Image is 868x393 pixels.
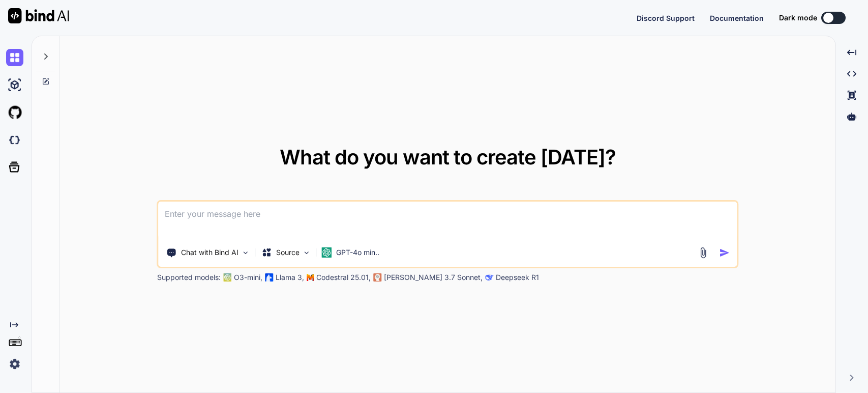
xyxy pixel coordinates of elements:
[637,14,695,22] span: Discord Support
[265,273,274,282] img: Llama2
[374,273,382,282] img: claude
[697,247,709,259] img: attachment
[8,8,69,23] img: Bind AI
[322,247,332,258] img: GPT-4o mini
[710,14,764,22] span: Documentation
[6,355,23,373] img: settings
[336,247,379,258] p: GPT-4o min..
[157,272,221,283] p: Supported models:
[242,248,250,257] img: Pick Tools
[6,76,23,94] img: ai-studio
[637,13,695,23] button: Discord Support
[316,272,371,283] p: Codestral 25.01,
[6,104,23,121] img: githubLight
[181,247,238,258] p: Chat with Bind AI
[276,272,304,283] p: Llama 3,
[303,248,311,257] img: Pick Models
[486,273,494,282] img: claude
[234,272,262,283] p: O3-mini,
[280,145,616,170] span: What do you want to create [DATE]?
[276,247,300,258] p: Source
[307,274,314,281] img: Mistral-AI
[496,272,539,283] p: Deepseek R1
[710,13,764,23] button: Documentation
[6,131,23,149] img: darkCloudIdeIcon
[779,13,817,23] span: Dark mode
[224,273,232,282] img: GPT-4
[384,272,483,283] p: [PERSON_NAME] 3.7 Sonnet,
[719,247,730,258] img: icon
[6,49,23,66] img: chat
